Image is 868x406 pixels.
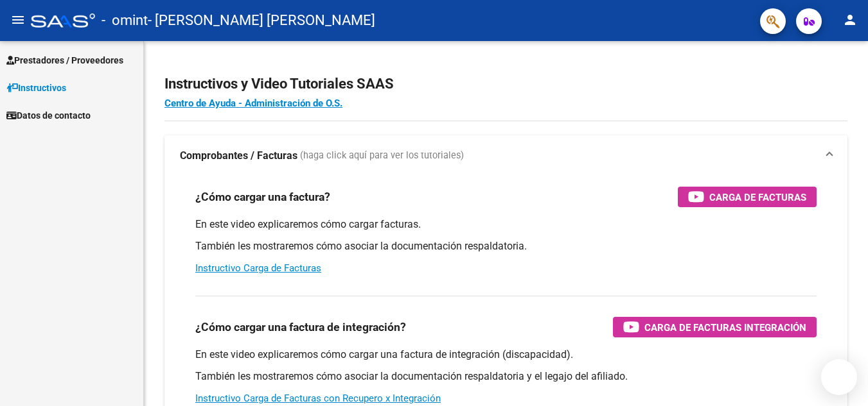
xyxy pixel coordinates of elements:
p: También les mostraremos cómo asociar la documentación respaldatoria. [195,239,817,253]
a: Instructivo Carga de Facturas [195,262,321,274]
p: En este video explicaremos cómo cargar una factura de integración (discapacidad). [195,348,817,362]
span: Instructivos [6,81,66,95]
h2: Instructivos y Video Tutoriales SAAS [164,72,847,96]
span: Datos de contacto [6,108,91,123]
mat-icon: menu [10,12,26,28]
span: - omint [102,6,148,35]
span: Prestadores / Proveedores [6,53,123,67]
a: Centro de Ayuda - Administración de O.S. [164,97,342,109]
iframe: Intercom live chat discovery launcher [821,359,857,395]
iframe: Intercom live chat [824,362,855,393]
strong: Comprobantes / Facturas [180,149,297,163]
a: Instructivo Carga de Facturas con Recupero x Integración [195,393,441,404]
span: Carga de Facturas Integración [644,319,806,335]
h3: ¿Cómo cargar una factura de integración? [195,318,406,336]
h3: ¿Cómo cargar una factura? [195,188,330,206]
button: Carga de Facturas [678,187,817,207]
mat-expansion-panel-header: Comprobantes / Facturas (haga click aquí para ver los tutoriales) [164,135,847,176]
button: Carga de Facturas Integración [613,317,817,337]
p: También les mostraremos cómo asociar la documentación respaldatoria y el legajo del afiliado. [195,369,817,384]
mat-icon: person [842,12,858,28]
p: En este video explicaremos cómo cargar facturas. [195,217,817,232]
span: Carga de Facturas [709,189,806,205]
span: - [PERSON_NAME] [PERSON_NAME] [148,6,375,35]
span: (haga click aquí para ver los tutoriales) [300,149,464,163]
